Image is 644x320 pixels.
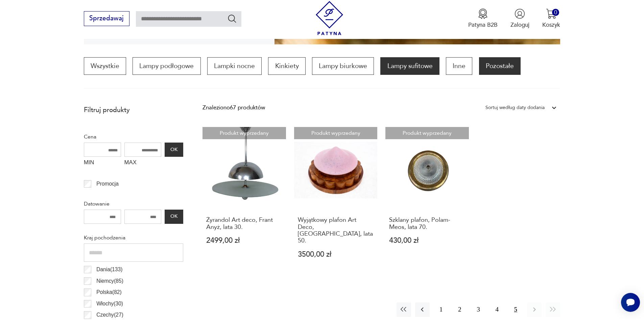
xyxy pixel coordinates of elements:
p: 3500,00 zł [298,251,374,258]
p: 430,00 zł [389,237,465,244]
a: Ikona medaluPatyna B2B [468,8,498,29]
div: 0 [552,9,559,16]
label: MIN [84,157,121,170]
button: 3 [471,302,485,317]
button: Szukaj [227,14,237,23]
button: OK [165,210,183,224]
button: 0Koszyk [542,8,560,29]
p: Datowanie [84,199,183,208]
a: Produkt wyprzedanyŻyrandol Art deco, Frant Anyż, lata 30.Żyrandol Art deco, Frant Anyż, lata 30.2... [202,127,286,274]
a: Wszystkie [84,57,126,75]
a: Inne [446,57,472,75]
p: Filtruj produkty [84,106,183,114]
img: Ikona koszyka [546,8,556,19]
button: 5 [508,302,523,317]
p: Dania ( 133 ) [96,265,122,274]
p: 2499,00 zł [206,237,282,244]
h3: Szklany plafon, Polam-Meos, lata 70. [389,217,465,231]
a: Lampy podłogowe [133,57,200,75]
p: Koszyk [542,21,560,29]
h3: Żyrandol Art deco, Frant Anyż, lata 30. [206,217,282,231]
iframe: Smartsupp widget button [621,293,640,312]
img: Patyna - sklep z meblami i dekoracjami vintage [312,1,347,35]
div: Sortuj według daty dodania [485,103,545,112]
p: Patyna B2B [468,21,498,29]
p: Czechy ( 27 ) [96,311,123,319]
p: Cena [84,132,183,141]
img: Ikona medalu [478,8,488,19]
a: Sprzedawaj [84,16,129,22]
a: Produkt wyprzedanySzklany plafon, Polam-Meos, lata 70.Szklany plafon, Polam-Meos, lata 70.430,00 zł [385,127,469,274]
p: Zaloguj [510,21,529,29]
button: Zaloguj [510,8,529,29]
a: Lampy biurkowe [312,57,374,75]
a: Produkt wyprzedanyWyjątkowy plafon Art Deco, Polska, lata 50.Wyjątkowy plafon Art Deco, [GEOGRAPH... [294,127,378,274]
button: Patyna B2B [468,8,498,29]
p: Włochy ( 30 ) [96,299,123,308]
div: Znaleziono 67 produktów [202,103,265,112]
button: 1 [434,302,448,317]
label: MAX [124,157,162,170]
h3: Wyjątkowy plafon Art Deco, [GEOGRAPHIC_DATA], lata 50. [298,217,374,244]
p: Polska ( 82 ) [96,288,122,297]
a: Lampy sufitowe [380,57,439,75]
p: Promocja [96,179,119,188]
button: OK [165,143,183,157]
p: Kraj pochodzenia [84,233,183,242]
a: Pozostałe [479,57,521,75]
img: Ikonka użytkownika [515,8,525,19]
button: 2 [452,302,467,317]
button: Sprzedawaj [84,11,129,26]
a: Kinkiety [268,57,305,75]
p: Niemcy ( 85 ) [96,277,123,285]
a: Lampki nocne [207,57,262,75]
button: 4 [490,302,504,317]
